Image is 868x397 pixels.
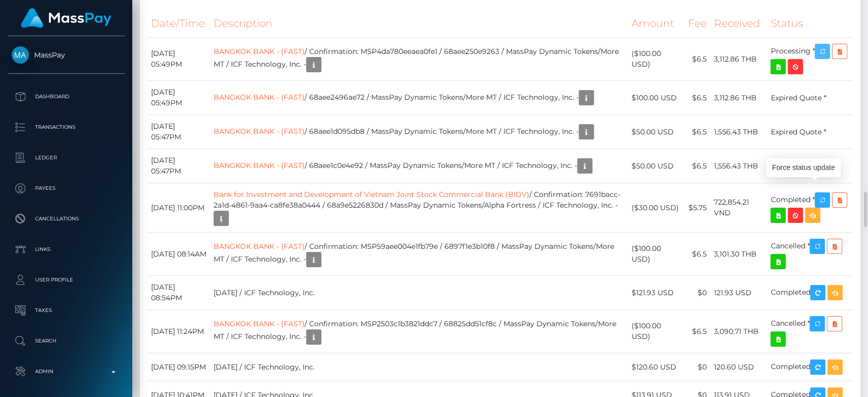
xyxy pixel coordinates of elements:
[147,183,210,233] td: [DATE] 11:00PM
[147,276,210,310] td: [DATE] 08:54PM
[147,310,210,353] td: [DATE] 11:24PM
[767,149,853,183] td: Expired Quote *
[684,38,710,81] td: $6.5
[210,310,628,353] td: / Confirmation: MSP2503c1b3821ddc7 / 68825dd51cf8c / MassPay Dynamic Tokens/More MT / ICF Technol...
[210,353,628,381] td: [DATE] / ICF Technology, Inc.
[21,8,111,28] img: MassPay Logo
[710,10,767,38] th: Received
[12,303,121,318] p: Taxes
[767,183,853,233] td: Completed *
[8,206,125,232] a: Cancellations
[710,38,767,81] td: 3,112.86 THB
[147,10,210,38] th: Date/Time
[628,233,684,276] td: ($100.00 USD)
[628,115,684,149] td: $50.00 USD
[684,233,710,276] td: $6.5
[210,233,628,276] td: / Confirmation: MSP59aee004e1fb79e / 6897f1e3b10f8 / MassPay Dynamic Tokens/More MT / ICF Technol...
[684,310,710,353] td: $6.5
[710,81,767,115] td: 3,112.86 THB
[12,333,121,349] p: Search
[710,310,767,353] td: 3,090.71 THB
[628,10,684,38] th: Amount
[767,81,853,115] td: Expired Quote *
[210,276,628,310] td: [DATE] / ICF Technology, Inc.
[12,150,121,165] p: Ledger
[12,46,29,64] img: MassPay
[628,276,684,310] td: $121.93 USD
[210,183,628,233] td: / Confirmation: 7691bacc-2a1d-4861-9aa4-ca8fe38a0444 / 68a9e5226830d / MassPay Dynamic Tokens/Alp...
[8,267,125,293] a: User Profile
[8,84,125,109] a: Dashboard
[767,310,853,353] td: Cancelled *
[210,81,628,115] td: / 68aee2496ae72 / MassPay Dynamic Tokens/More MT / ICF Technology, Inc. -
[12,181,121,196] p: Payees
[12,211,121,226] p: Cancellations
[8,328,125,354] a: Search
[8,298,125,323] a: Taxes
[8,50,125,60] span: MassPay
[628,353,684,381] td: $120.60 USD
[8,237,125,262] a: Links
[147,149,210,183] td: [DATE] 05:47PM
[147,81,210,115] td: [DATE] 05:49PM
[12,364,121,379] p: Admin
[710,115,767,149] td: 1,556.43 THB
[710,183,767,233] td: 722,854.21 VND
[684,276,710,310] td: $0
[214,242,305,251] a: BANGKOK BANK - (FAST)
[684,353,710,381] td: $0
[214,127,305,136] a: BANGKOK BANK - (FAST)
[767,233,853,276] td: Cancelled *
[767,10,853,38] th: Status
[710,149,767,183] td: 1,556.43 THB
[8,359,125,384] a: Admin
[147,233,210,276] td: [DATE] 08:14AM
[147,115,210,149] td: [DATE] 05:47PM
[147,38,210,81] td: [DATE] 05:49PM
[8,176,125,201] a: Payees
[214,47,305,56] a: BANGKOK BANK - (FAST)
[766,158,841,177] div: Force status update
[628,183,684,233] td: ($30.00 USD)
[8,145,125,171] a: Ledger
[710,353,767,381] td: 120.60 USD
[12,89,121,104] p: Dashboard
[710,233,767,276] td: 3,101.30 THB
[147,353,210,381] td: [DATE] 09:15PM
[628,38,684,81] td: ($100.00 USD)
[684,81,710,115] td: $6.5
[12,120,121,135] p: Transactions
[210,38,628,81] td: / Confirmation: MSP4da780eeaea0fe1 / 68aee250e9263 / MassPay Dynamic Tokens/More MT / ICF Technol...
[684,10,710,38] th: Fee
[767,115,853,149] td: Expired Quote *
[210,149,628,183] td: / 68aee1c0e4e92 / MassPay Dynamic Tokens/More MT / ICF Technology, Inc. -
[8,115,125,140] a: Transactions
[214,190,529,199] a: Bank for Investment and Development of Vietnam Joint Stock Commercial Bank (BIDV)
[214,93,305,102] a: BANGKOK BANK - (FAST)
[12,272,121,288] p: User Profile
[210,10,628,38] th: Description
[628,149,684,183] td: $50.00 USD
[684,183,710,233] td: $5.75
[767,353,853,381] td: Completed
[684,115,710,149] td: $6.5
[210,115,628,149] td: / 68aee1d095db8 / MassPay Dynamic Tokens/More MT / ICF Technology, Inc. -
[214,319,305,328] a: BANGKOK BANK - (FAST)
[710,276,767,310] td: 121.93 USD
[628,81,684,115] td: $100.00 USD
[767,38,853,81] td: Processing *
[214,161,305,170] a: BANGKOK BANK - (FAST)
[767,276,853,310] td: Completed
[628,310,684,353] td: ($100.00 USD)
[12,242,121,257] p: Links
[684,149,710,183] td: $6.5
